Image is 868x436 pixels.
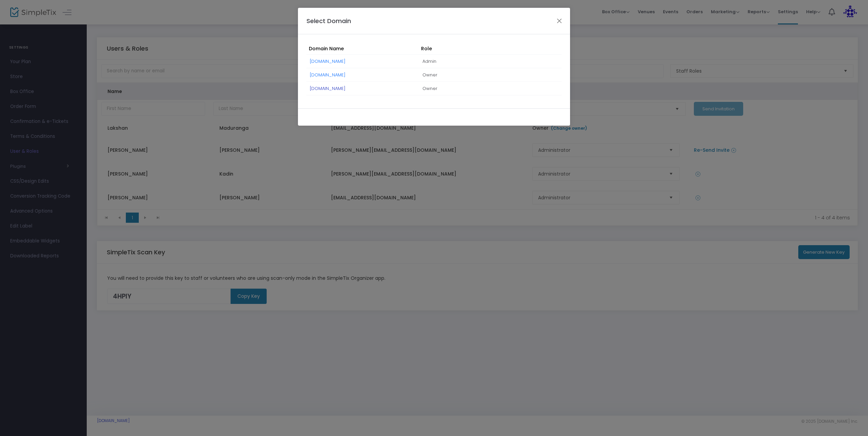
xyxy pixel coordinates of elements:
[422,54,436,69] span: Admin
[306,16,351,25] h4: Select Domain
[306,43,419,55] th: Domain Name
[310,72,346,78] a: [DOMAIN_NAME]
[422,81,437,96] span: Owner
[422,68,437,82] span: Owner
[310,58,346,65] a: [DOMAIN_NAME]
[555,16,564,25] button: Close
[310,85,346,92] a: [DOMAIN_NAME]
[419,43,562,55] th: Role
